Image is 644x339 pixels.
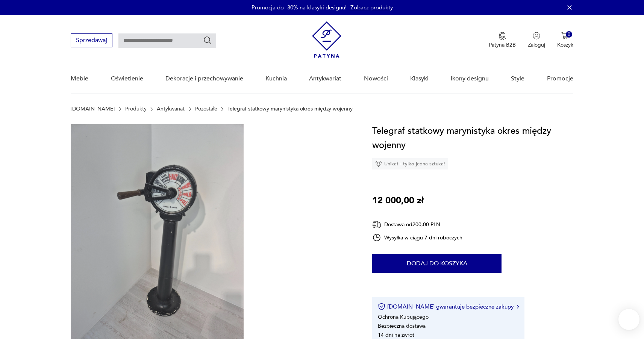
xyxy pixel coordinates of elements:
button: Sprzedawaj [71,33,112,47]
img: Ikona dostawy [372,220,381,229]
p: Koszyk [557,41,573,48]
div: Dostawa od 200,00 PLN [372,220,462,229]
img: Ikona medalu [499,32,506,40]
img: Ikonka użytkownika [533,32,540,39]
a: Zobacz produkty [350,4,393,11]
p: Zaloguj [528,41,545,48]
button: 0Koszyk [557,32,573,48]
a: Antykwariat [157,106,185,112]
a: Pozostałe [195,106,217,112]
button: Zaloguj [528,32,545,48]
img: Patyna - sklep z meblami i dekoracjami vintage [312,21,341,58]
img: Ikona strzałki w prawo [517,305,519,309]
a: Dekoracje i przechowywanie [165,64,243,93]
p: Promocja do -30% na klasyki designu! [252,4,347,11]
div: Wysyłka w ciągu 7 dni roboczych [372,233,462,242]
a: Klasyki [410,64,429,93]
a: Antykwariat [309,64,341,93]
a: Nowości [364,64,388,93]
p: 12 000,00 zł [372,194,424,208]
a: Ikony designu [451,64,489,93]
iframe: Smartsupp widget button [618,309,639,330]
a: [DOMAIN_NAME] [71,106,115,112]
button: Patyna B2B [489,32,516,48]
p: Patyna B2B [489,41,516,48]
a: Meble [71,64,88,93]
li: 14 dni na zwrot [378,331,414,339]
h1: Telegraf statkowy marynistyka okres między wojenny [372,124,573,153]
a: Style [511,64,524,93]
a: Produkty [125,106,147,112]
a: Kuchnia [265,64,287,93]
div: Unikat - tylko jedna sztuka! [372,158,448,169]
img: Ikona koszyka [561,32,569,39]
li: Bezpieczna dostawa [378,322,426,330]
img: Ikona certyfikatu [378,303,385,310]
button: [DOMAIN_NAME] gwarantuje bezpieczne zakupy [378,303,519,310]
p: Telegraf statkowy marynistyka okres między wojenny [227,106,353,112]
a: Promocje [547,64,573,93]
div: 0 [566,31,572,38]
a: Oświetlenie [111,64,143,93]
a: Ikona medaluPatyna B2B [489,32,516,48]
li: Ochrona Kupującego [378,313,429,321]
button: Szukaj [203,36,212,45]
button: Dodaj do koszyka [372,254,502,273]
a: Sprzedawaj [71,38,112,44]
img: Ikona diamentu [375,160,382,167]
